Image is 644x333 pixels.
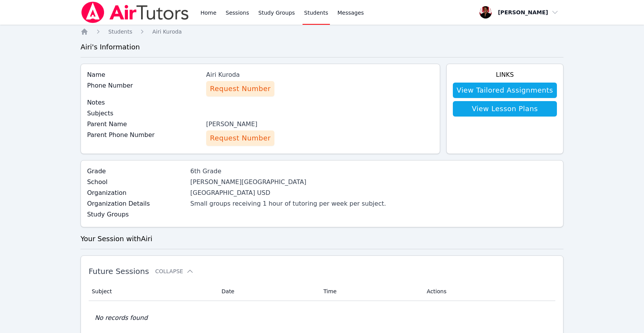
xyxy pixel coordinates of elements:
th: Actions [422,282,555,301]
a: Students [108,28,132,35]
span: Request Number [210,83,271,94]
label: Name [87,70,202,79]
button: Collapse [155,267,194,275]
th: Date [217,282,319,301]
label: Parent Phone Number [87,130,202,140]
label: Parent Name [87,120,202,129]
label: Notes [87,98,202,107]
label: Organization Details [87,199,186,208]
label: School [87,177,186,187]
button: Request Number [206,81,274,96]
label: Organization [87,188,186,198]
div: [PERSON_NAME] [206,120,434,129]
a: View Lesson Plans [453,101,557,117]
div: [PERSON_NAME][GEOGRAPHIC_DATA] [190,177,386,187]
span: Future Sessions [89,267,149,276]
span: Airi Kuroda [152,29,182,35]
img: Air Tutors [81,2,190,23]
div: Airi Kuroda [206,70,434,79]
a: Airi Kuroda [152,28,182,35]
span: Messages [338,9,364,17]
span: Students [108,29,132,35]
th: Time [319,282,422,301]
a: View Tailored Assignments [453,83,557,98]
h3: Airi 's Information [81,42,563,52]
label: Study Groups [87,210,186,219]
div: Small groups receiving 1 hour of tutoring per week per subject. [190,199,386,208]
th: Subject [89,282,217,301]
label: Phone Number [87,81,202,90]
label: Subjects [87,109,202,118]
button: Request Number [206,130,274,146]
div: 6th Grade [190,167,386,176]
span: Request Number [210,133,271,144]
h4: Links [453,70,557,79]
div: [GEOGRAPHIC_DATA] USD [190,188,386,198]
nav: Breadcrumb [81,28,563,35]
label: Grade [87,167,186,176]
h3: Your Session with Airi [81,233,563,244]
